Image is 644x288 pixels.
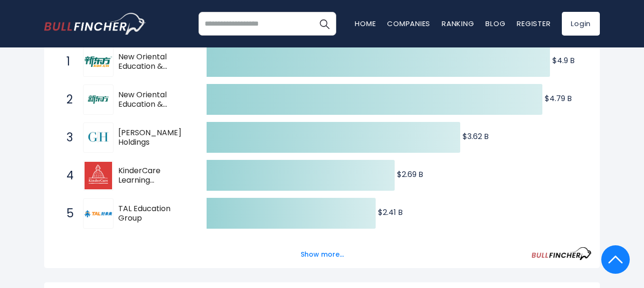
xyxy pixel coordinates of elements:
[44,13,146,35] a: Go to homepage
[62,92,71,108] span: 2
[85,48,112,75] img: New Oriental Education & Technology Group Inc.
[118,90,190,110] span: New Oriental Education & Technology Group
[562,12,600,36] a: Login
[387,19,430,28] a: Companies
[62,130,71,146] span: 3
[545,93,572,104] text: $4.79 B
[85,86,112,113] img: New Oriental Education & Technology Group
[517,19,550,28] a: Register
[463,131,489,142] text: $3.62 B
[62,54,71,70] span: 1
[552,55,575,66] text: $4.9 B
[118,204,190,224] span: TAL Education Group
[378,207,403,218] text: $2.41 B
[313,12,336,36] button: Search
[485,19,505,28] a: Blog
[397,169,423,180] text: $2.69 B
[44,13,146,35] img: bullfincher logo
[118,166,190,186] span: KinderCare Learning Companies
[85,210,112,217] img: TAL Education Group
[85,124,112,151] img: Graham Holdings
[118,128,190,148] span: [PERSON_NAME] Holdings
[62,205,71,222] span: 5
[85,162,112,189] img: KinderCare Learning Companies
[118,52,190,72] span: New Oriental Education & Technology Group Inc.
[355,19,376,28] a: Home
[442,19,474,28] a: Ranking
[295,247,350,262] button: Show more...
[62,167,71,184] span: 4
